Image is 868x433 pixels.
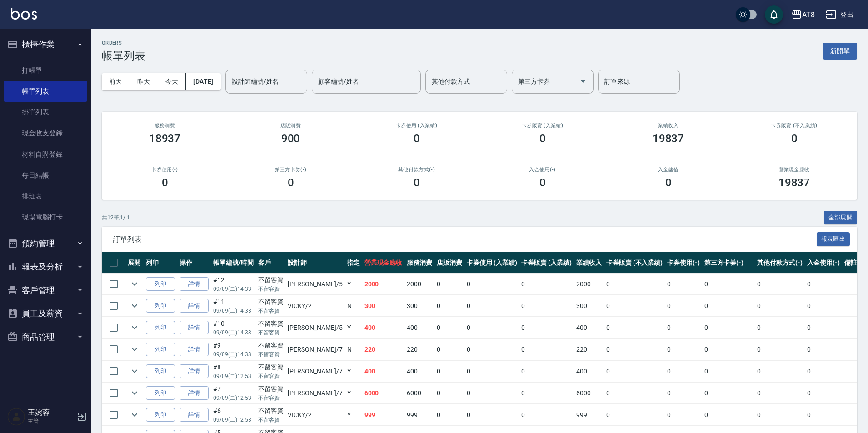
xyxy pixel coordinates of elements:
th: 卡券販賣 (不入業績) [604,252,665,274]
td: #8 [211,361,256,382]
td: 0 [805,339,842,360]
td: 0 [464,274,519,295]
div: 不留客資 [258,275,284,285]
td: 0 [805,317,842,338]
td: 2000 [404,274,434,295]
th: 卡券使用(-) [665,252,702,274]
h3: 0 [539,176,546,189]
p: 09/09 (二) 12:53 [213,416,254,424]
td: 0 [755,361,805,382]
td: 0 [755,274,805,295]
button: 列印 [146,386,175,400]
td: 0 [665,404,702,426]
td: #9 [211,339,256,360]
button: AT8 [788,5,818,24]
td: Y [345,317,362,338]
div: 不留客資 [258,406,284,416]
td: N [345,295,362,317]
td: 0 [702,274,755,295]
h2: 入金儲值 [616,167,720,173]
td: 400 [404,361,434,382]
td: 999 [404,404,434,426]
p: 09/09 (二) 12:53 [213,394,254,402]
a: 打帳單 [4,60,87,81]
h2: 卡券販賣 (入業績) [490,123,594,129]
button: 預約管理 [4,232,87,255]
td: 0 [519,274,574,295]
td: 0 [665,361,702,382]
td: 0 [805,274,842,295]
button: 商品管理 [4,325,87,349]
button: 登出 [822,6,857,23]
a: 帳單列表 [4,81,87,102]
h3: 0 [414,132,420,145]
button: 報表及分析 [4,255,87,279]
td: Y [345,383,362,404]
td: 0 [755,317,805,338]
td: 0 [434,339,464,360]
th: 列印 [144,252,177,274]
button: 列印 [146,321,175,335]
button: expand row [128,386,141,400]
td: 0 [519,317,574,338]
td: 220 [574,339,604,360]
h3: 0 [414,176,420,189]
td: 0 [665,274,702,295]
button: 新開單 [823,43,857,60]
div: 不留客資 [258,297,284,307]
td: 0 [434,317,464,338]
td: Y [345,361,362,382]
p: 09/09 (二) 14:33 [213,307,254,315]
p: 09/09 (二) 14:33 [213,350,254,358]
td: 0 [604,274,665,295]
td: [PERSON_NAME] /5 [285,274,344,295]
td: 0 [464,339,519,360]
th: 操作 [177,252,211,274]
button: 列印 [146,299,175,313]
h3: 0 [791,132,798,145]
td: 0 [805,383,842,404]
h3: 0 [288,176,294,189]
td: N [345,339,362,360]
td: 300 [574,295,604,317]
button: expand row [128,408,141,422]
td: 300 [404,295,434,317]
div: 不留客資 [258,384,284,394]
td: 0 [755,339,805,360]
p: 09/09 (二) 14:33 [213,328,254,337]
td: [PERSON_NAME] /7 [285,361,344,382]
td: 0 [434,383,464,404]
td: 0 [665,295,702,317]
th: 入金使用(-) [805,252,842,274]
button: 客戶管理 [4,279,87,302]
th: 營業現金應收 [362,252,405,274]
th: 客戶 [256,252,286,274]
td: 2000 [574,274,604,295]
td: 0 [604,339,665,360]
a: 現金收支登錄 [4,123,87,144]
h3: 0 [665,176,672,189]
th: 卡券販賣 (入業績) [519,252,574,274]
p: 09/09 (二) 12:53 [213,372,254,380]
td: 0 [805,404,842,426]
button: 前天 [102,73,130,90]
th: 備註 [842,252,859,274]
a: 詳情 [180,343,209,357]
button: Open [576,74,590,89]
td: 6000 [404,383,434,404]
td: 220 [362,339,405,360]
a: 新開單 [823,46,857,55]
td: [PERSON_NAME] /7 [285,383,344,404]
td: 2000 [362,274,405,295]
td: 0 [519,404,574,426]
td: 0 [434,274,464,295]
td: 400 [574,317,604,338]
th: 展開 [125,252,144,274]
button: expand row [128,364,141,378]
a: 報表匯出 [817,234,850,243]
button: 列印 [146,277,175,291]
p: 09/09 (二) 14:33 [213,285,254,293]
span: 訂單列表 [113,235,817,244]
td: 0 [755,295,805,317]
h2: 卡券販賣 (不入業績) [742,123,846,129]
